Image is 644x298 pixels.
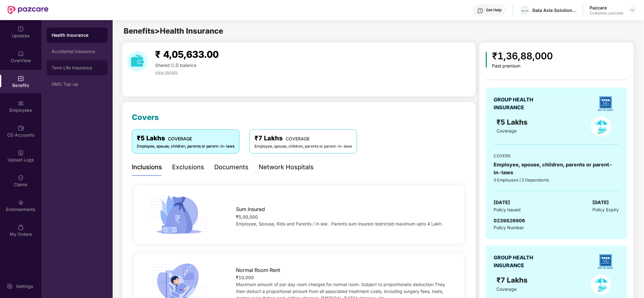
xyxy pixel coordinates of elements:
div: ₹5 Lakhs [137,133,234,143]
div: Accidental Insurance [52,49,103,54]
span: ₹ 4,05,633.00 [155,49,219,60]
img: svg+xml;base64,PHN2ZyBpZD0iRHJvcGRvd24tMzJ4MzIiIHhtbG5zPSJodHRwOi8vd3d3LnczLm9yZy8yMDAwL3N2ZyIgd2... [630,8,635,13]
span: ₹5 Lakhs [497,118,530,126]
div: Health Insurance [52,32,103,38]
img: svg+xml;base64,PHN2ZyBpZD0iQ2xhaW0iIHhtbG5zPSJodHRwOi8vd3d3LnczLm9yZy8yMDAwL3N2ZyIgd2lkdGg9IjIwIi... [18,175,24,181]
div: Get Help [486,8,501,13]
img: svg+xml;base64,PHN2ZyBpZD0iVXBsb2FkX0xvZ3MiIGRhdGEtbmFtZT0iVXBsb2FkIExvZ3MiIHhtbG5zPSJodHRwOi8vd3... [18,150,24,156]
div: ₹7 Lakhs [255,133,352,143]
img: insurerLogo [595,93,617,115]
div: Documents [214,162,249,172]
img: svg+xml;base64,PHN2ZyBpZD0iVXBkYXRlZCIgeG1sbnM9Imh0dHA6Ly93d3cudzMub3JnLzIwMDAvc3ZnIiB3aWR0aD0iMj... [18,26,24,32]
img: policyIcon [591,116,611,137]
span: view details [155,70,178,75]
div: Settings [14,283,35,290]
img: icon [486,52,487,68]
span: ₹7 Lakhs [497,276,530,284]
div: Employee, spouse, children, parents or parent-in-laws [137,144,234,149]
div: Pazcare [590,5,623,11]
span: Employee, Spouse, Kids and Parents / In law . Parents sum insured restricted maximum upto 4 Lakh. [236,221,443,226]
span: Coverage [497,128,517,133]
div: 0 Employees | 0 Dependents [494,177,619,183]
img: svg+xml;base64,PHN2ZyBpZD0iRW5kb3JzZW1lbnRzIiB4bWxucz0iaHR0cDovL3d3dy53My5vcmcvMjAwMC9zdmciIHdpZH... [18,199,24,206]
span: Shared C.D balance [155,62,196,68]
span: COVERAGE [286,136,310,141]
div: GMC Top-up [52,82,103,87]
img: svg+xml;base64,PHN2ZyBpZD0iSGVscC0zMngzMiIgeG1sbnM9Imh0dHA6Ly93d3cudzMub3JnLzIwMDAvc3ZnIiB3aWR0aD... [477,8,484,14]
img: svg+xml;base64,PHN2ZyBpZD0iTXlfT3JkZXJzIiBkYXRhLW5hbWU9Ik15IE9yZGVycyIgeG1sbnM9Imh0dHA6Ly93d3cudz... [18,224,24,230]
div: GROUP HEALTH INSURANCE [494,96,549,111]
span: Covers [132,113,159,122]
div: ₹10,000 [236,274,450,281]
span: Policy Expiry [593,206,619,213]
div: Data Axle Solutions Private Limited [532,7,576,13]
img: svg+xml;base64,PHN2ZyBpZD0iQ0RfQWNjb3VudHMiIGRhdGEtbmFtZT0iQ0QgQWNjb3VudHMiIHhtbG5zPSJodHRwOi8vd3... [18,125,24,131]
div: COVERS [494,153,619,159]
img: svg+xml;base64,PHN2ZyBpZD0iQmVuZWZpdHMiIHhtbG5zPSJodHRwOi8vd3d3LnczLm9yZy8yMDAwL3N2ZyIgd2lkdGg9Ij... [18,75,24,82]
span: Coverage [497,286,517,292]
span: Sum Insured [236,205,265,213]
img: download [127,51,148,72]
div: ₹5,00,000 [236,214,450,220]
img: New Pazcare Logo [8,6,48,14]
img: svg+xml;base64,PHN2ZyBpZD0iRW1wbG95ZWVzIiB4bWxucz0iaHR0cDovL3d3dy53My5vcmcvMjAwMC9zdmciIHdpZHRoPS... [18,100,24,106]
div: ₹1,36,88,000 [492,49,553,63]
div: Term Life Insurance [52,65,103,70]
div: Customer_success [590,11,623,16]
img: svg+xml;base64,PHN2ZyBpZD0iSG9tZSIgeG1sbnM9Imh0dHA6Ly93d3cudzMub3JnLzIwMDAvc3ZnIiB3aWR0aD0iMjAiIG... [18,51,24,57]
div: Employee, spouse, children, parents or parent-in-laws [494,161,619,176]
span: Policy Number [494,225,524,230]
img: insurerLogo [595,251,617,273]
img: svg+xml;base64,PHN2ZyBpZD0iU2V0dGluZy0yMHgyMCIgeG1sbnM9Imh0dHA6Ly93d3cudzMub3JnLzIwMDAvc3ZnIiB3aW... [7,283,13,290]
div: GROUP HEALTH INSURANCE [494,254,549,269]
div: Network Hospitals [259,162,314,172]
span: Normal Room Rent [236,266,280,274]
span: [DATE] [494,199,510,206]
span: Benefits > Health Insurance [124,26,223,35]
div: Exclusions [172,162,204,172]
img: policyIcon [591,274,611,295]
img: icon [148,193,210,236]
img: WhatsApp%20Image%202022-10-27%20at%2012.58.27.jpeg [520,9,529,12]
span: Policy Issued [494,206,521,213]
div: Paid premium [492,63,553,69]
span: COVERAGE [168,136,192,141]
span: [DATE] [593,199,609,206]
div: Inclusions [132,162,162,172]
div: Employee, spouse, children, parents or parent-in-laws [255,144,352,149]
span: 0239826906 [494,218,525,224]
